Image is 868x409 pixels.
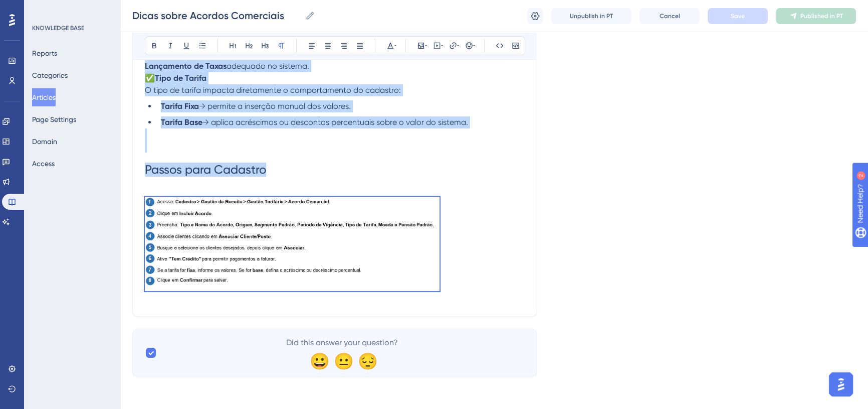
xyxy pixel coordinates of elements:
[639,8,700,24] button: Cancel
[145,163,266,177] span: Passos para Cadastro
[32,88,56,106] button: Articles
[32,66,68,84] button: Categories
[132,9,301,23] input: Article Name
[32,110,76,128] button: Page Settings
[776,8,856,24] button: Published in PT
[358,353,374,369] div: 😔
[199,101,351,111] span: → permite a inserção manual dos valores.
[145,73,155,83] span: ✅
[310,353,326,369] div: 😀
[70,5,73,13] div: 2
[708,8,768,24] button: Save
[145,85,401,95] span: O tipo de tarifa impacta diretamente o comportamento do cadastro:
[570,12,613,20] span: Unpublish in PT
[32,44,57,62] button: Reports
[227,61,309,71] span: adequado no sistema.
[731,12,745,20] span: Save
[32,24,84,32] div: KNOWLEDGE BASE
[286,337,398,349] span: Did this answer your question?
[334,353,350,369] div: 😐
[32,132,57,151] button: Domain
[161,101,199,111] strong: Tarifa Fixa
[161,117,202,127] strong: Tarifa Base
[826,369,856,399] iframe: UserGuiding AI Assistant Launcher
[800,12,843,20] span: Published in PT
[551,8,631,24] button: Unpublish in PT
[660,12,680,20] span: Cancel
[155,73,206,83] strong: Tipo de Tarifa
[202,117,468,127] span: → aplica acréscimos ou descontos percentuais sobre o valor do sistema.
[24,3,63,15] span: Need Help?
[32,155,55,173] button: Access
